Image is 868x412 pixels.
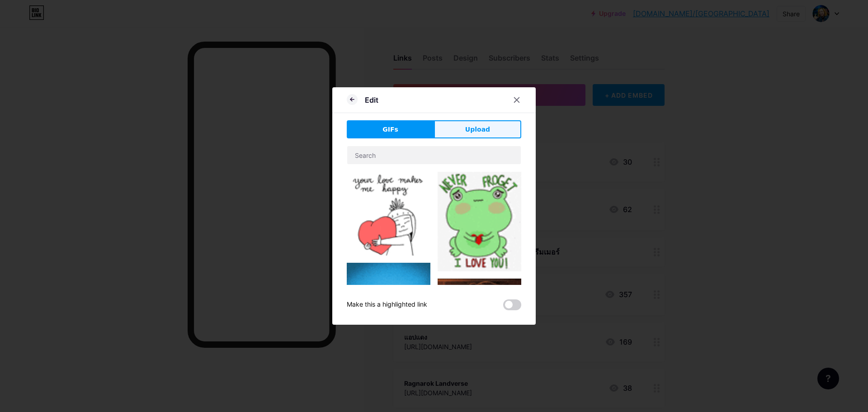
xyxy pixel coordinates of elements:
[347,299,427,310] div: Make this a highlighted link
[347,263,430,350] img: Gihpy
[382,125,398,134] span: GIFs
[365,95,378,105] div: Edit
[434,120,521,138] button: Upload
[438,279,521,326] img: Gihpy
[347,120,434,138] button: GIFs
[347,172,430,256] img: Gihpy
[347,146,521,164] input: Search
[438,172,521,271] img: Gihpy
[465,125,490,134] span: Upload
